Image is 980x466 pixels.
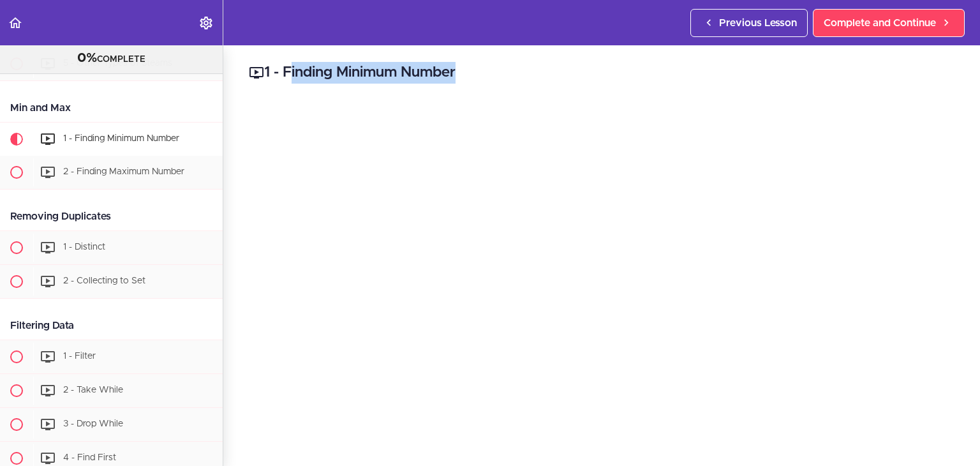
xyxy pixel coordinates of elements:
[77,52,97,64] span: 0%
[249,62,954,84] h2: 1 - Finding Minimum Number
[719,15,797,31] span: Previous Lesson
[813,9,965,37] a: Complete and Continue
[198,15,214,31] svg: Settings Menu
[63,167,184,176] span: 2 - Finding Maximum Number
[63,386,123,395] span: 2 - Take While
[63,453,116,462] span: 4 - Find First
[824,15,936,31] span: Complete and Continue
[63,352,96,361] span: 1 - Filter
[16,50,207,67] div: COMPLETE
[690,9,808,37] a: Previous Lesson
[8,15,23,31] svg: Back to course curriculum
[63,419,123,428] span: 3 - Drop While
[63,276,145,285] span: 2 - Collecting to Set
[63,243,105,252] span: 1 - Distinct
[63,134,179,143] span: 1 - Finding Minimum Number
